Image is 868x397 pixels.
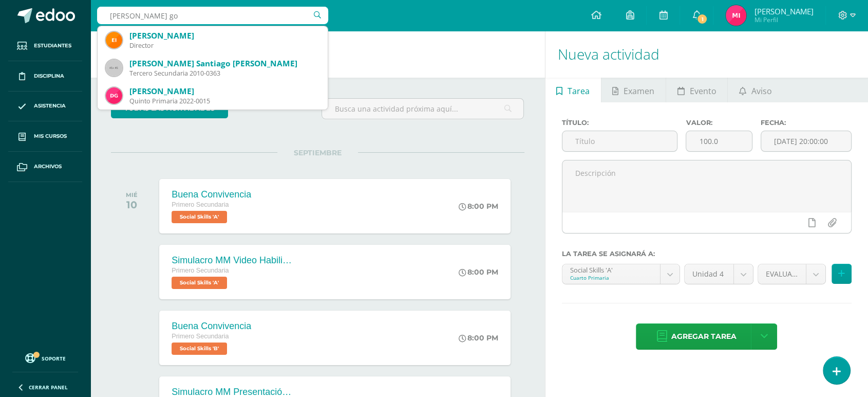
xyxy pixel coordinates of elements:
[696,13,708,25] span: 1
[172,277,227,289] span: Social Skills 'A'
[568,79,590,103] span: Tarea
[97,7,328,24] input: Busca un usuario...
[562,119,678,127] label: Título:
[558,31,856,78] h1: Nueva actividad
[172,201,229,208] span: Primero Secundaria
[685,264,753,284] a: Unidad 4
[12,351,78,365] a: Soporte
[562,264,680,284] a: Social Skills 'A'Cuarto Primaria
[624,79,654,103] span: Examen
[689,79,716,103] span: Evento
[106,87,122,104] img: 661f856ed881b9b9d0d26c7ec34f9cb9.png
[172,333,229,340] span: Primero Secundaria
[126,199,138,211] div: 10
[34,102,66,110] span: Asistencia
[126,191,138,199] div: MIÉ
[34,42,71,50] span: Estudiantes
[686,131,751,151] input: Puntos máximos
[8,92,82,122] a: Asistencia
[34,163,62,171] span: Archivos
[129,97,319,105] div: Quinto Primaria 2022-0015
[277,148,358,157] span: SEPTIEMBRE
[545,78,601,102] a: Tarea
[570,274,653,281] div: Cuarto Primaria
[761,131,852,151] input: Fecha de entrega
[172,211,227,223] span: Social Skills 'A'
[34,132,67,140] span: Mis cursos
[761,119,852,127] label: Fecha:
[129,86,319,97] div: [PERSON_NAME]
[42,355,66,362] span: Soporte
[686,119,752,127] label: Valor:
[172,342,227,355] span: Social Skills 'B'
[692,264,726,284] span: Unidad 4
[129,30,319,41] div: [PERSON_NAME]
[106,32,122,48] img: b389c12a67df48e2fc1d8a6a6462ae6e.png
[322,99,523,119] input: Busca una actividad próxima aquí...
[459,267,498,277] div: 8:00 PM
[726,5,746,26] img: 67e357ac367b967c23576a478ea07591.png
[8,31,82,61] a: Estudiantes
[8,61,82,92] a: Disciplina
[8,152,82,182] a: Archivos
[459,333,498,342] div: 8:00 PM
[129,58,319,69] div: [PERSON_NAME] Santiago [PERSON_NAME]
[459,202,498,211] div: 8:00 PM
[766,264,798,284] span: EVALUACIÓN (30.0pts)
[129,41,319,50] div: Director
[751,79,772,103] span: Aviso
[728,78,783,102] a: Aviso
[34,72,64,80] span: Disciplina
[754,6,813,16] span: [PERSON_NAME]
[562,250,852,258] label: La tarea se asignará a:
[671,324,737,349] span: Agregar tarea
[172,321,251,332] div: Buena Convivencia
[129,69,319,78] div: Tercero Secundaria 2010-0363
[8,121,82,152] a: Mis cursos
[562,131,677,151] input: Título
[754,15,813,24] span: Mi Perfil
[172,267,229,274] span: Primero Secundaria
[601,78,666,102] a: Examen
[106,60,122,76] img: 45x45
[172,255,295,266] div: Simulacro MM Video Habilidades Sociales
[570,264,653,274] div: Social Skills 'A'
[172,189,251,200] div: Buena Convivencia
[29,384,68,391] span: Cerrar panel
[758,264,825,284] a: EVALUACIÓN (30.0pts)
[666,78,727,102] a: Evento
